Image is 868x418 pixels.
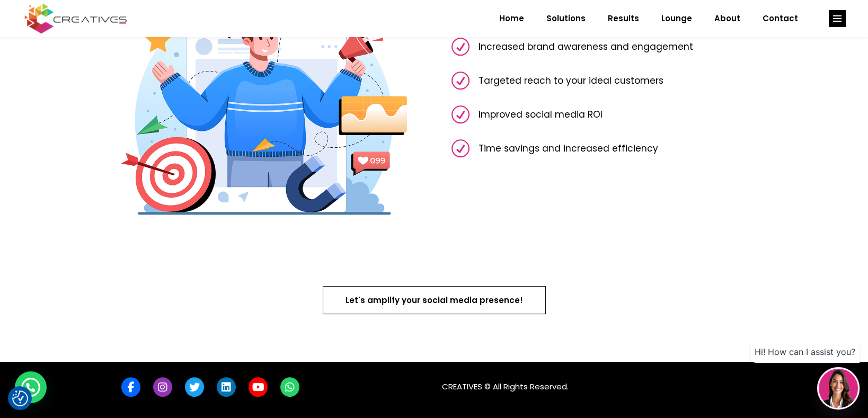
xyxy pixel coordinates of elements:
[750,341,860,363] div: Hi! How can I assist you?
[535,5,597,32] a: Solutions
[22,2,129,35] img: Creatives
[442,372,752,393] p: CREATIVES © All Rights Reserved.
[185,377,204,397] a: link
[714,5,740,32] span: About
[470,139,658,157] span: Time savings and increased efficiency
[608,5,639,32] span: Results
[280,377,299,397] a: link
[346,295,523,306] span: Let's amplify your social media presence!
[546,5,586,32] span: Solutions
[12,390,28,406] img: Revisit consent button
[470,38,693,56] span: Increased brand awareness and engagement
[12,390,28,406] button: Consent Preferences
[470,105,603,123] span: Improved social media ROI
[15,371,47,403] div: WhatsApp contact
[650,5,703,32] a: Lounge
[323,286,546,314] a: Let's amplify your social media presence!
[121,377,140,397] a: link
[153,377,172,397] a: link
[819,369,858,408] img: agent
[661,5,692,32] span: Lounge
[597,5,650,32] a: Results
[763,5,798,32] span: Contact
[217,377,236,397] a: link
[470,72,663,90] span: Targeted reach to your ideal customers
[751,5,809,32] a: Contact
[499,5,524,32] span: Home
[703,5,751,32] a: About
[829,10,846,27] a: link
[488,5,535,32] a: Home
[249,377,268,397] a: link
